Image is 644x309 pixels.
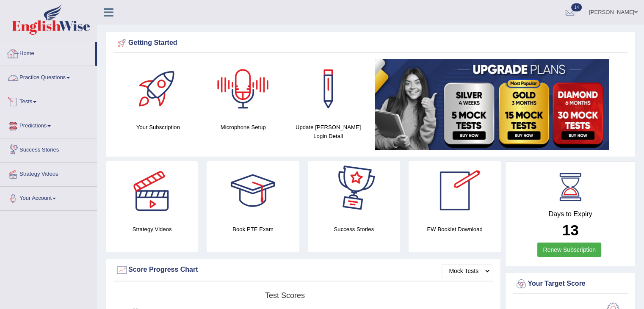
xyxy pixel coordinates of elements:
[0,66,97,87] a: Practice Questions
[205,123,282,132] h4: Microphone Setup
[0,90,97,111] a: Tests
[0,138,97,160] a: Success Stories
[515,278,626,290] div: Your Target Score
[120,123,196,132] h4: Your Subscription
[0,114,97,135] a: Predictions
[265,291,305,300] tspan: Test scores
[0,42,95,63] a: Home
[116,264,491,276] div: Score Progress Chart
[409,225,501,234] h4: EW Booklet Download
[0,163,97,184] a: Strategy Videos
[207,225,299,234] h4: Book PTE Exam
[562,222,579,238] b: 13
[515,210,626,218] h4: Days to Expiry
[106,225,198,234] h4: Strategy Videos
[571,3,582,11] span: 14
[537,243,601,257] a: Renew Subscription
[0,187,97,208] a: Your Account
[375,59,609,150] img: small5.jpg
[290,123,367,141] h4: Update [PERSON_NAME] Login Detail
[116,37,626,50] div: Getting Started
[308,225,400,234] h4: Success Stories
